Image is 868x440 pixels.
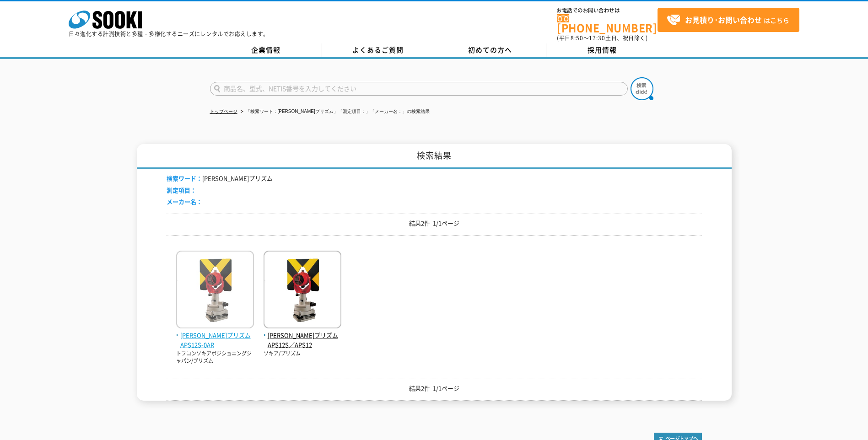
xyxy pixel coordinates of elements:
[167,174,273,183] li: [PERSON_NAME]プリズム
[264,321,341,349] a: [PERSON_NAME]プリズム APS12S／APS12
[176,350,254,365] p: トプコンソキアポジショニングジャパン/プリズム
[176,331,254,350] span: [PERSON_NAME]プリズム APS12S-0AR
[167,197,202,206] span: メーカー名：
[589,34,605,42] span: 17:30
[658,8,799,32] a: お見積り･お問い合わせはこちら
[239,107,430,117] li: 「検索ワード：[PERSON_NAME]プリズム」「測定項目：」「メーカー名：」の検索結果
[176,251,254,331] img: APS12S-0AR
[631,77,653,100] img: btn_search.png
[546,43,658,57] a: 採用情報
[571,34,583,42] span: 8:50
[557,14,658,33] a: [PHONE_NUMBER]
[434,43,546,57] a: 初めての方へ
[137,144,732,169] h1: 検索結果
[468,45,512,55] span: 初めての方へ
[264,251,341,331] img: APS12S／APS12
[264,350,341,358] p: ソキア/プリズム
[322,43,434,57] a: よくあるご質問
[264,331,341,350] span: [PERSON_NAME]プリズム APS12S／APS12
[210,43,322,57] a: 企業情報
[69,31,269,37] p: 日々進化する計測技術と多種・多様化するニーズにレンタルでお応えします。
[167,186,196,194] span: 測定項目：
[167,384,702,393] p: 結果2件 1/1ページ
[557,8,658,13] span: お電話でのお問い合わせは
[176,321,254,349] a: [PERSON_NAME]プリズム APS12S-0AR
[210,109,237,114] a: トップページ
[167,174,202,182] span: 検索ワード：
[557,34,647,42] span: (平日 ～ 土日、祝日除く)
[167,219,702,228] p: 結果2件 1/1ページ
[667,13,789,27] span: はこちら
[685,14,762,25] strong: お見積り･お問い合わせ
[210,82,628,96] input: 商品名、型式、NETIS番号を入力してください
